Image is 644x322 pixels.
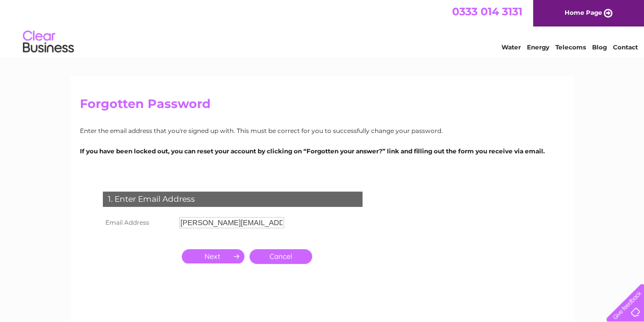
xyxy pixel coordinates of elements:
[613,43,638,51] a: Contact
[80,97,565,116] h2: Forgotten Password
[249,249,312,264] a: Cancel
[22,26,74,58] img: logo.png
[527,43,549,51] a: Energy
[555,43,586,51] a: Telecoms
[452,5,522,18] a: 0333 014 3131
[103,192,362,207] div: 1. Enter Email Address
[80,126,565,136] p: Enter the email address that you're signed up with. This must be correct for you to successfully ...
[80,146,565,156] p: If you have been locked out, you can reset your account by clicking on “Forgotten your answer?” l...
[82,6,563,49] div: Clear Business is a trading name of Verastar Limited (registered in [GEOGRAPHIC_DATA] No. 3667643...
[592,43,607,51] a: Blog
[501,43,521,51] a: Water
[100,214,177,231] th: Email Address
